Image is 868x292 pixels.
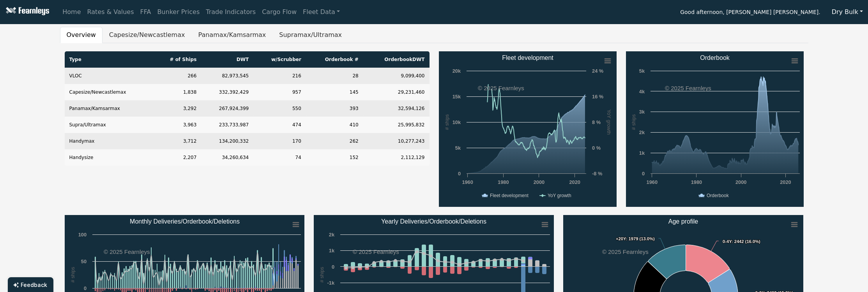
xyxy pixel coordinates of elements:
[700,54,730,61] text: Orderbook
[606,110,612,135] text: YoY growth
[680,6,820,19] span: Good afternoon, [PERSON_NAME] [PERSON_NAME].
[306,149,363,166] td: 152
[78,232,86,238] text: 100
[630,114,636,130] text: # ships
[65,149,153,166] td: Handysize
[329,248,335,254] text: 1k
[462,179,473,185] text: 1960
[65,51,153,68] th: Type
[490,193,529,198] text: Fleet development
[253,133,306,149] td: 170
[780,179,791,185] text: 2020
[639,89,645,94] text: 4k
[84,4,137,20] a: Rates & Values
[668,218,698,225] text: Age profile
[81,259,86,264] text: 50
[306,117,363,133] td: 410
[201,100,253,117] td: 267,924,399
[253,51,306,68] th: w/Scrubber
[444,114,449,130] text: # ships
[723,239,732,244] tspan: 0-4Y
[153,149,201,166] td: 2,207
[452,94,461,100] text: 15k
[253,149,306,166] td: 74
[4,7,49,17] img: Fearnleys Logo
[827,5,868,19] button: Dry Bulk
[201,133,253,149] td: 134,200,332
[691,179,702,185] text: 1980
[363,84,430,100] td: 29,231,460
[533,179,544,185] text: 2000
[616,236,655,241] text: : 1979 (13.0%)
[329,232,335,238] text: 2k
[592,94,604,100] text: 16 %
[191,27,272,43] button: Panamax/Kamsarmax
[363,100,430,117] td: 32,594,126
[592,145,601,151] text: 0 %
[306,100,363,117] td: 393
[353,248,399,255] text: © 2025 Fearnleys
[319,267,325,283] text: # ships
[439,51,617,207] svg: Fleet development
[201,84,253,100] td: 332,392,429
[153,117,201,133] td: 3,963
[83,285,86,291] text: 0
[201,117,253,133] td: 233,733,987
[592,171,603,177] text: -8 %
[502,54,553,61] text: Fleet development
[452,119,461,125] text: 10k
[458,171,460,177] text: 0
[253,117,306,133] td: 474
[253,68,306,84] td: 216
[65,133,153,149] td: Handymax
[382,218,487,225] text: Yearly Deliveries/Orderbook/Deletions
[300,4,343,20] a: Fleet Data
[253,100,306,117] td: 550
[153,68,201,84] td: 266
[602,248,649,255] text: © 2025 Fearnleys
[306,133,363,149] td: 262
[306,84,363,100] td: 145
[592,68,604,74] text: 24 %
[735,179,746,185] text: 2000
[201,149,253,166] td: 34,260,634
[478,85,524,91] text: © 2025 Fearnleys
[259,4,300,20] a: Cargo Flow
[60,27,103,43] button: Overview
[104,248,150,255] text: © 2025 Fearnleys
[642,171,644,177] text: 0
[723,239,760,244] text: : 2442 (16.0%)
[201,68,253,84] td: 82,973,545
[65,84,153,100] td: Capesize/Newcastlemax
[153,133,201,149] td: 3,712
[137,4,154,20] a: FFA
[59,4,84,20] a: Home
[592,119,601,125] text: 8 %
[569,179,580,185] text: 2020
[154,4,203,20] a: Bunker Prices
[103,27,192,43] button: Capesize/Newcastlemax
[65,68,153,84] td: VLOC
[363,117,430,133] td: 25,995,832
[153,51,201,68] th: # of Ships
[665,85,711,91] text: © 2025 Fearnleys
[203,4,259,20] a: Trade Indicators
[253,84,306,100] td: 957
[332,264,334,270] text: 0
[616,236,626,241] tspan: +20Y
[306,51,363,68] th: Orderbook #
[363,51,430,68] th: Orderbook DWT
[65,117,153,133] td: Supra/Ultramax
[327,280,335,286] text: -1k
[69,267,75,283] text: # ships
[626,51,804,207] svg: Orderbook
[639,129,645,135] text: 2k
[455,145,461,151] text: 5k
[646,179,657,185] text: 1960
[130,218,240,225] text: Monthly Deliveries/Orderbook/Deletions
[707,193,729,198] text: Orderbook
[363,133,430,149] td: 10,277,243
[363,149,430,166] td: 2,112,129
[498,179,509,185] text: 1980
[272,27,348,43] button: Supramax/Ultramax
